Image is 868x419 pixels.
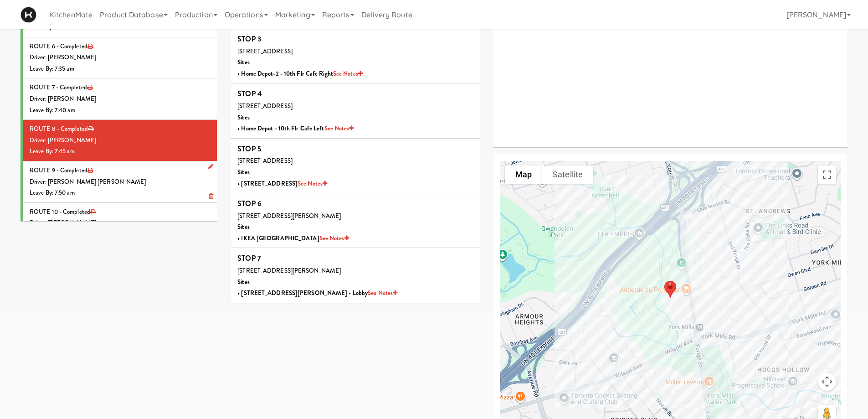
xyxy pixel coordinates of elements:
a: See Notes [368,289,397,297]
b: • [STREET_ADDRESS][PERSON_NAME] - Lobby [237,289,397,297]
b: STOP 6 [237,198,262,209]
div: [STREET_ADDRESS] [237,155,473,167]
b: • Home Depot-2 - 10th Flr Cafe Right [237,69,363,78]
div: Leave By: 7:40 am [30,105,210,116]
div: Driver: [PERSON_NAME] [30,93,210,105]
b: STOP 5 [237,144,261,154]
a: See Notes [324,124,354,133]
li: STOP 5[STREET_ADDRESS]Sites• [STREET_ADDRESS]See Notes [231,139,480,193]
div: [STREET_ADDRESS] [237,101,473,112]
b: Sites [237,58,250,67]
b: Sites [237,222,250,231]
li: ROUTE 8 - CompletedDriver: [PERSON_NAME]Leave By: 7:45 am [21,120,217,161]
li: ROUTE 9 - CompletedDriver: [PERSON_NAME] [PERSON_NAME]Leave By: 7:50 am [21,161,217,203]
span: ROUTE 7 - Completed [30,83,87,92]
b: STOP 3 [237,34,261,44]
li: ROUTE 6 - CompletedDriver: [PERSON_NAME]Leave By: 7:35 am [21,37,217,79]
b: Sites [237,168,250,176]
b: STOP 4 [237,88,262,99]
div: [STREET_ADDRESS] [237,46,473,57]
div: 1 [668,282,671,288]
b: Sites [237,113,250,122]
div: [STREET_ADDRESS][PERSON_NAME] [237,265,473,277]
b: • IKEA [GEOGRAPHIC_DATA] [237,234,349,243]
span: ROUTE 10 - Completed [30,207,90,216]
b: Sites [237,278,250,286]
li: ROUTE 10 - CompletedDriver: [PERSON_NAME]Leave By: 7:55 am [21,203,217,244]
li: STOP 3[STREET_ADDRESS]Sites• Home Depot-2 - 10th Flr Cafe RightSee Notes [231,29,480,83]
button: Map camera controls [818,372,836,391]
span: ROUTE 6 - Completed [30,42,87,51]
div: Driver: [PERSON_NAME] [30,52,210,63]
span: ROUTE 9 - Completed [30,166,87,175]
button: Show satellite imagery [542,166,593,184]
div: Driver: [PERSON_NAME] [30,217,210,229]
b: • Home Depot - 10th Flr Cafe Left [237,124,354,133]
b: • [STREET_ADDRESS] [237,179,327,188]
button: Show street map [505,166,542,184]
b: STOP 7 [237,253,261,264]
div: Driver: [PERSON_NAME] [PERSON_NAME] [30,176,210,188]
div: Leave By: 7:35 am [30,63,210,75]
img: Micromart [21,7,36,23]
li: ROUTE 7 - CompletedDriver: [PERSON_NAME]Leave By: 7:40 am [21,78,217,120]
button: Toggle fullscreen view [818,166,836,184]
li: STOP 7[STREET_ADDRESS][PERSON_NAME]Sites• [STREET_ADDRESS][PERSON_NAME] - LobbySee Notes [231,248,480,302]
a: See Notes [298,179,327,188]
div: [STREET_ADDRESS][PERSON_NAME] [237,211,473,222]
div: Driver: [PERSON_NAME] [30,135,210,146]
li: STOP 4[STREET_ADDRESS]Sites• Home Depot - 10th Flr Cafe LeftSee Notes [231,83,480,138]
div: Leave By: 7:50 am [30,187,210,199]
a: See Notes [319,234,349,243]
div: Leave By: 7:45 am [30,146,210,157]
span: ROUTE 8 - Completed [30,124,88,133]
a: See Notes [333,69,363,78]
li: STOP 6[STREET_ADDRESS][PERSON_NAME]Sites• IKEA [GEOGRAPHIC_DATA]See Notes [231,193,480,248]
